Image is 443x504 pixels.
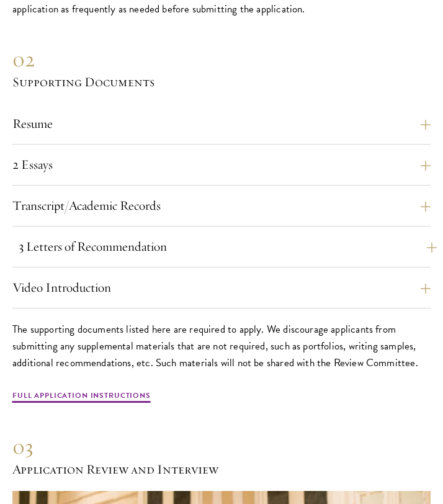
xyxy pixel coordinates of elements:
button: Resume [12,114,431,134]
button: Transcript/Academic Records [12,196,431,216]
div: 03 [12,433,431,461]
h3: Application Review and Interview [12,461,431,479]
button: 3 Letters of Recommendation [19,236,437,257]
div: 02 [12,45,431,74]
p: The supporting documents listed here are required to apply. We discourage applicants from submitt... [12,321,431,371]
button: 2 Essays [12,155,431,175]
h3: Supporting Documents [12,74,431,91]
a: Full Application Instructions [12,390,151,405]
button: Video Introduction [12,277,431,298]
